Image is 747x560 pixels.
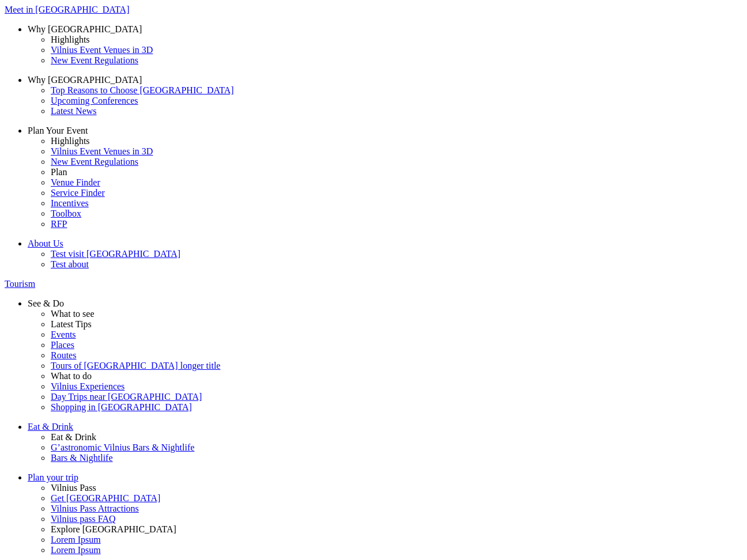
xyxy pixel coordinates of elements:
[51,402,742,413] a: Shopping in [GEOGRAPHIC_DATA]
[51,535,742,545] a: Lorem Ipsum
[51,330,76,339] span: Events
[51,198,89,208] span: Incentives
[51,442,742,453] a: G’astronomic Vilnius Bars & Nightlife
[51,259,742,270] a: Test about
[51,96,742,106] a: Upcoming Conferences
[51,219,742,229] a: RFP
[51,361,742,371] a: Tours of [GEOGRAPHIC_DATA] longer title
[51,219,67,229] span: RFP
[51,177,742,188] a: Venue Finder
[51,392,742,402] a: Day Trips near [GEOGRAPHIC_DATA]
[51,55,138,65] span: New Event Regulations
[51,157,138,167] span: New Event Regulations
[51,381,124,391] span: Vilnius Experiences
[51,524,176,534] span: Explore [GEOGRAPHIC_DATA]
[51,106,742,116] a: Latest News
[5,279,742,289] a: Tourism
[51,381,742,392] a: Vilnius Experiences
[51,493,160,503] span: Get [GEOGRAPHIC_DATA]
[51,319,92,329] span: Latest Tips
[28,24,142,34] span: Why [GEOGRAPHIC_DATA]
[51,188,105,198] span: Service Finder
[51,535,101,544] span: Lorem Ipsum
[28,239,742,249] a: About Us
[51,35,90,44] span: Highlights
[28,422,742,432] a: Eat & Drink
[51,361,220,370] span: Tours of [GEOGRAPHIC_DATA] longer title
[51,309,95,319] span: What to see
[51,371,92,381] span: What to do
[51,330,742,340] a: Events
[51,504,742,514] a: Vilnius Pass Attractions
[28,239,63,248] span: About Us
[51,188,742,198] a: Service Finder
[51,402,192,412] span: Shopping in [GEOGRAPHIC_DATA]
[51,167,67,177] span: Plan
[28,472,742,483] a: Plan your trip
[51,504,139,513] span: Vilnius Pass Attractions
[28,472,78,482] span: Plan your trip
[51,340,74,350] span: Places
[51,136,90,146] span: Highlights
[51,249,742,259] a: Test visit [GEOGRAPHIC_DATA]
[51,85,742,96] a: Top Reasons to Choose [GEOGRAPHIC_DATA]
[51,483,96,493] span: Vilnius Pass
[51,55,742,66] a: New Event Regulations
[51,198,742,209] a: Incentives
[51,453,742,463] a: Bars & Nightlife
[28,422,73,432] span: Eat & Drink
[51,209,742,219] a: Toolbox
[51,45,742,55] a: Vilnius Event Venues in 3D
[51,350,76,360] span: Routes
[51,545,101,555] span: Lorem Ipsum
[51,392,202,402] span: Day Trips near [GEOGRAPHIC_DATA]
[28,75,142,85] span: Why [GEOGRAPHIC_DATA]
[51,146,153,156] span: Vilnius Event Venues in 3D
[51,514,742,524] a: Vilnius pass FAQ
[51,157,742,167] a: New Event Regulations
[51,146,742,157] a: Vilnius Event Venues in 3D
[51,350,742,361] a: Routes
[51,45,153,55] span: Vilnius Event Venues in 3D
[51,432,96,442] span: Eat & Drink
[28,298,64,308] span: See & Do
[51,493,742,504] a: Get [GEOGRAPHIC_DATA]
[5,279,35,289] span: Tourism
[51,514,116,524] span: Vilnius pass FAQ
[51,442,194,452] span: G’astronomic Vilnius Bars & Nightlife
[51,177,100,187] span: Venue Finder
[51,340,742,350] a: Places
[51,545,742,555] a: Lorem Ipsum
[5,5,129,14] span: Meet in [GEOGRAPHIC_DATA]
[51,209,81,218] span: Toolbox
[28,126,88,135] span: Plan Your Event
[51,453,113,463] span: Bars & Nightlife
[5,5,742,15] a: Meet in [GEOGRAPHIC_DATA]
